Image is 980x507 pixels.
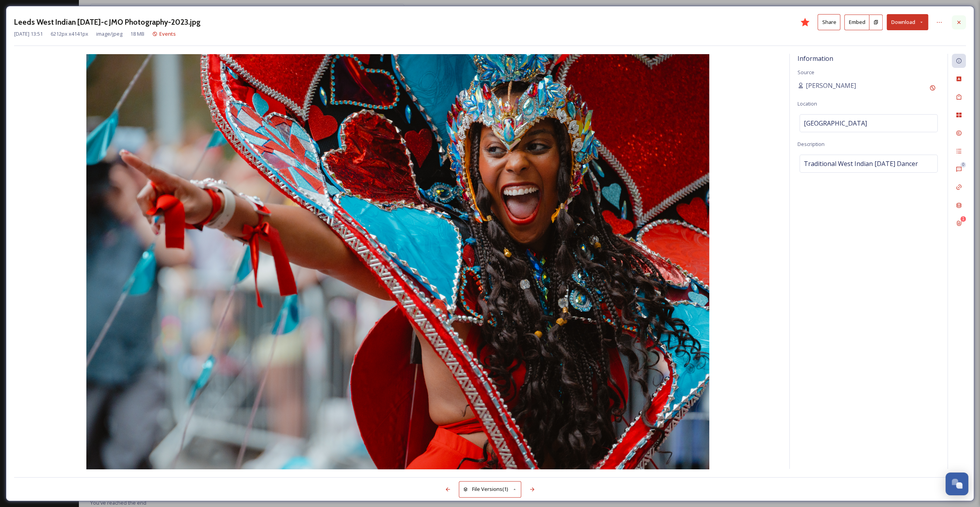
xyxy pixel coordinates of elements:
button: File Versions(1) [459,481,522,497]
span: image/jpeg [96,30,122,38]
div: 0 [960,162,966,168]
span: 6212 px x 4141 px [51,30,88,38]
span: Source [798,69,814,76]
h3: Leeds West Indian [DATE]-c JMO Photography-2023.jpg [14,16,201,28]
button: Open Chat [945,472,968,495]
span: 18 MB [130,30,144,38]
span: Events [159,30,176,37]
span: Location [798,100,817,107]
button: Download [887,14,928,30]
span: [PERSON_NAME] [806,81,856,90]
span: Traditional West Indian [DATE] Dancer [804,159,918,168]
img: Leeds%20West%20Indian%20Carnival-c%20JMO%20Photography-2023.jpg [14,54,781,469]
span: [DATE] 13:51 [14,30,43,38]
button: Embed [844,15,869,30]
button: Share [818,14,840,30]
span: [GEOGRAPHIC_DATA] [804,119,867,128]
span: Information [798,54,833,63]
span: Description [798,140,825,148]
div: 1 [960,216,966,222]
